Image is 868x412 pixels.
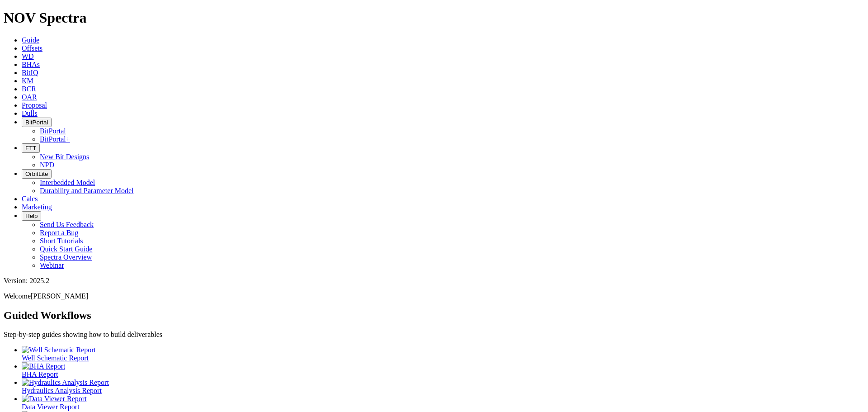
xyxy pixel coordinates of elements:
[40,253,92,261] a: Spectra Overview
[22,403,80,411] span: Data Viewer Report
[40,187,134,194] a: Durability and Parameter Model
[22,61,40,68] a: BHAs
[22,118,52,127] button: BitPortal
[22,379,109,387] img: Hydraulics Analysis Report
[22,101,47,109] a: Proposal
[4,9,864,26] h1: NOV Spectra
[25,119,48,126] span: BitPortal
[22,143,40,153] button: FTT
[4,277,864,285] div: Version: 2025.2
[22,354,89,362] span: Well Schematic Report
[22,362,65,370] img: BHA Report
[22,211,41,221] button: Help
[22,370,58,378] span: BHA Report
[22,44,42,52] a: Offsets
[40,221,94,228] a: Send Us Feedback
[22,362,864,378] a: BHA Report BHA Report
[25,145,36,152] span: FTT
[22,395,864,411] a: Data Viewer Report Data Viewer Report
[22,203,52,211] a: Marketing
[22,77,33,85] a: KM
[22,395,87,403] img: Data Viewer Report
[40,237,83,245] a: Short Tutorials
[40,245,92,253] a: Quick Start Guide
[40,161,54,169] a: NPD
[22,169,52,179] button: OrbitLite
[4,331,864,339] p: Step-by-step guides showing how to build deliverables
[22,109,38,117] a: Dulls
[22,379,864,394] a: Hydraulics Analysis Report Hydraulics Analysis Report
[31,292,88,300] span: [PERSON_NAME]
[22,93,37,101] a: OAR
[40,153,89,161] a: New Bit Designs
[40,229,78,237] a: Report a Bug
[22,346,864,362] a: Well Schematic Report Well Schematic Report
[40,179,95,186] a: Interbedded Model
[22,36,39,44] a: Guide
[25,213,38,219] span: Help
[22,195,38,203] a: Calcs
[40,261,64,269] a: Webinar
[22,346,96,354] img: Well Schematic Report
[22,52,34,60] a: WD
[4,309,864,322] h2: Guided Workflows
[40,127,66,135] a: BitPortal
[25,170,48,177] span: OrbitLite
[4,292,864,300] p: Welcome
[22,69,38,76] a: BitIQ
[22,85,36,93] a: BCR
[22,387,102,394] span: Hydraulics Analysis Report
[40,135,70,143] a: BitPortal+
